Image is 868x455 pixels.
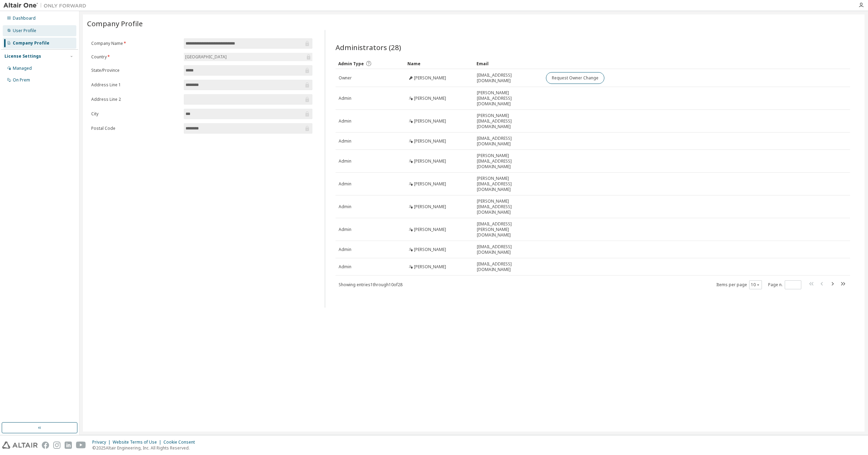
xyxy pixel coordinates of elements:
span: Admin [339,204,351,210]
div: Company Profile [13,40,49,46]
label: Address Line 1 [91,82,180,88]
span: [PERSON_NAME] [414,96,446,101]
span: [PERSON_NAME] [414,181,446,187]
span: [PERSON_NAME] [414,158,446,164]
span: [PERSON_NAME][EMAIL_ADDRESS][DOMAIN_NAME] [477,90,540,107]
div: On Prem [13,77,30,83]
div: Email [477,58,540,69]
span: [PERSON_NAME][EMAIL_ADDRESS][DOMAIN_NAME] [477,199,540,215]
span: [PERSON_NAME][EMAIL_ADDRESS][DOMAIN_NAME] [477,113,540,129]
img: youtube.svg [76,442,86,449]
img: Altair One [3,2,90,9]
span: [PERSON_NAME] [414,204,446,210]
span: [PERSON_NAME] [414,75,446,81]
span: Administrators (28) [336,42,401,52]
span: Showing entries 1 through 10 of 28 [339,282,403,288]
span: Admin [339,158,351,164]
p: © 2025 Altair Engineering, Inc. All Rights Reserved. [92,445,199,451]
button: Request Owner Change [546,72,604,84]
span: [PERSON_NAME] [414,118,446,124]
span: Admin Type [338,61,364,67]
span: Company Profile [87,19,143,28]
span: [EMAIL_ADDRESS][DOMAIN_NAME] [477,72,540,84]
span: [EMAIL_ADDRESS][DOMAIN_NAME] [477,261,540,272]
span: [EMAIL_ADDRESS][PERSON_NAME][DOMAIN_NAME] [477,221,540,238]
img: facebook.svg [42,442,49,449]
label: Company Name [91,41,180,46]
label: Country [91,54,180,60]
span: [PERSON_NAME][EMAIL_ADDRESS][DOMAIN_NAME] [477,153,540,170]
span: Page n. [768,280,801,289]
div: Website Terms of Use [113,439,163,445]
div: License Settings [4,54,41,59]
div: Name [407,58,471,69]
span: Admin [339,138,351,144]
img: instagram.svg [53,442,60,449]
img: altair_logo.svg [2,442,38,449]
img: linkedin.svg [65,442,72,449]
span: [PERSON_NAME] [414,138,446,144]
span: Owner [339,75,352,81]
button: 10 [751,282,760,288]
span: Admin [339,247,351,252]
div: [GEOGRAPHIC_DATA] [184,53,228,61]
span: Admin [339,118,351,124]
label: City [91,111,180,117]
span: [EMAIL_ADDRESS][DOMAIN_NAME] [477,136,540,147]
label: Address Line 2 [91,97,180,102]
span: [PERSON_NAME] [414,264,446,270]
div: Privacy [92,439,113,445]
span: [PERSON_NAME] [414,247,446,252]
span: Items per page [716,280,762,289]
span: Admin [339,96,351,101]
span: Admin [339,264,351,270]
div: [GEOGRAPHIC_DATA] [184,53,312,61]
div: Dashboard [13,16,36,21]
span: [PERSON_NAME][EMAIL_ADDRESS][DOMAIN_NAME] [477,176,540,192]
div: Cookie Consent [163,439,199,445]
span: Admin [339,181,351,187]
span: [EMAIL_ADDRESS][DOMAIN_NAME] [477,244,540,255]
div: Managed [13,66,32,71]
label: Postal Code [91,126,180,131]
div: User Profile [13,28,36,33]
span: [PERSON_NAME] [414,227,446,232]
span: Admin [339,227,351,232]
label: State/Province [91,68,180,73]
